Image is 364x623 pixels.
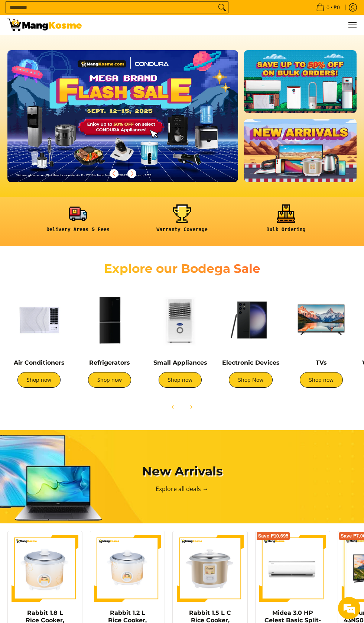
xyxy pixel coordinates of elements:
[316,359,327,366] a: TVs
[159,372,202,388] a: Shop now
[89,15,357,35] nav: Main Menu
[238,204,334,239] a: <h6><strong>Bulk Ordering</strong></h6>
[314,3,342,12] span: •
[258,534,289,538] span: Save ₱10,695
[88,372,131,388] a: Shop now
[348,15,357,35] button: Menu
[156,485,208,493] a: Explore all deals →
[183,399,199,415] button: Next
[176,535,243,602] img: https://mangkosme.com/products/rabbit-1-5-l-c-rice-cooker-chrome-class-a
[124,165,140,182] button: Next
[94,535,161,602] img: rabbit-1.2-liter-rice-cooker-yellow-full-view-mang-kosme
[149,288,212,352] img: Small Appliances
[7,50,238,182] img: Desktop homepage 29339654 2507 42fb b9ff a0650d39e9ed
[89,15,357,35] ul: Customer Navigation
[78,288,141,352] img: Refrigerators
[134,204,230,239] a: <h6><strong>Warranty Coverage</strong></h6>
[325,5,331,10] span: 0
[153,359,207,366] a: Small Appliances
[106,165,122,182] button: Previous
[89,359,130,366] a: Refrigerators
[300,372,343,388] a: Shop now
[332,5,341,10] span: ₱0
[259,535,326,602] img: Midea 3.0 HP Celest Basic Split-Type Inverter Air Conditioner (Premium)
[7,19,82,31] img: Mang Kosme: Your Home Appliances Warehouse Sale Partner!
[222,359,280,366] a: Electronic Devices
[219,288,282,352] img: Electronic Devices
[7,288,71,352] img: Air Conditioners
[165,399,181,415] button: Previous
[229,372,273,388] a: Shop Now
[17,372,61,388] a: Shop now
[216,2,228,13] button: Search
[12,535,78,602] img: https://mangkosme.com/products/rabbit-1-8-l-rice-cooker-yellow-class-a
[30,204,126,239] a: <h6><strong>Delivery Areas & Fees</strong></h6>
[290,288,353,352] img: TVs
[14,359,65,366] a: Air Conditioners
[97,261,267,276] h2: Explore our Bodega Sale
